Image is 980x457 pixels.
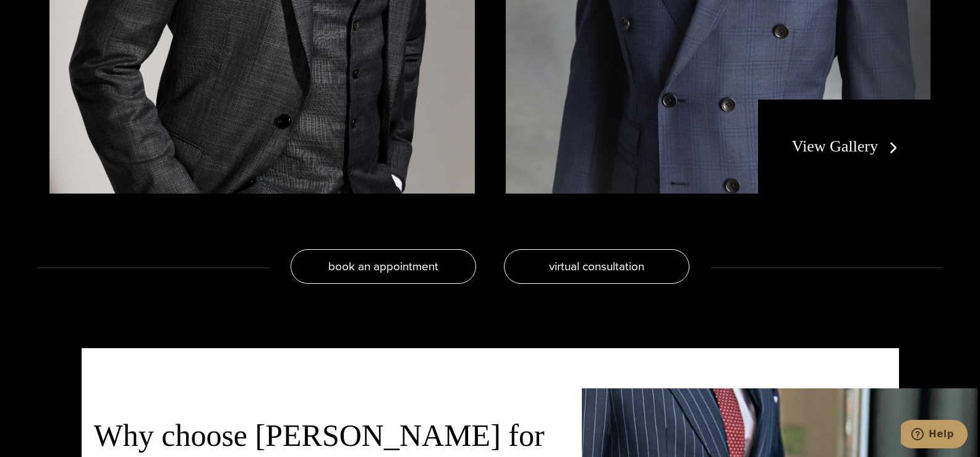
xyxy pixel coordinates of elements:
iframe: Opens a widget where you can chat to one of our agents [901,420,968,451]
a: View Gallery [792,137,903,155]
span: virtual consultation [549,257,644,275]
a: book an appointment [291,249,476,284]
span: book an appointment [328,257,438,275]
a: virtual consultation [504,249,689,284]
